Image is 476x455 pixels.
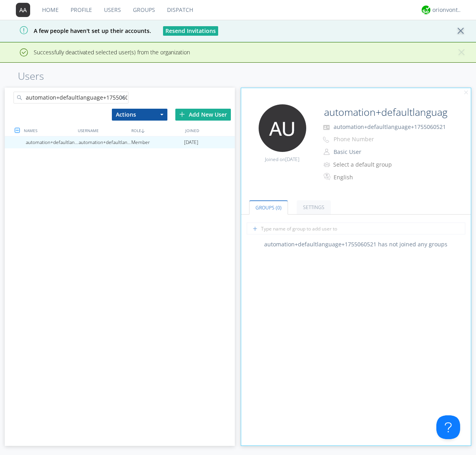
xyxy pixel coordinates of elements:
[183,125,237,136] div: JOINED
[112,109,167,121] button: Actions
[436,415,460,439] iframe: Toggle Customer Support
[297,200,331,214] a: Settings
[129,125,183,136] div: ROLE
[265,156,299,163] span: Joined on
[241,240,471,248] div: automation+defaultlanguage+1755060521 has not joined any groups
[463,90,469,96] img: cancel.svg
[324,172,332,181] img: In groups with Translation enabled, this user's messages will be automatically translated to and ...
[285,156,299,163] span: [DATE]
[259,104,306,152] img: 373638.png
[321,104,449,120] input: Name
[422,6,430,14] img: 29d36aed6fa347d5a1537e7736e6aa13
[5,136,235,148] a: automation+defaultlanguage+1755060521automation+defaultlanguage+1755060521Member[DATE]
[16,3,30,17] img: 373638.png
[323,136,329,143] img: phone-outline.svg
[331,146,410,157] button: Basic User
[249,200,288,215] a: Groups (0)
[79,136,131,148] div: automation+defaultlanguage+1755060521
[6,48,190,56] span: Successfully deactivated selected user(s) from the organization
[333,161,399,169] div: Select a default group
[179,111,185,117] img: plus.svg
[334,123,446,131] span: automation+defaultlanguage+1755060521
[131,136,184,148] div: Member
[163,26,218,36] button: Resend Invitations
[175,109,231,121] div: Add New User
[22,125,75,136] div: NAMES
[13,92,129,104] input: Search users
[324,159,331,170] img: icon-alert-users-thin-outline.svg
[6,27,151,35] span: A few people haven't set up their accounts.
[76,125,129,136] div: USERNAME
[247,223,465,234] input: Type name of group to add user to
[184,136,198,148] span: [DATE]
[432,6,462,14] div: orionvontas+atlas+automation+org2
[324,149,330,155] img: person-outline.svg
[334,173,400,181] div: English
[26,136,79,148] div: automation+defaultlanguage+1755060521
